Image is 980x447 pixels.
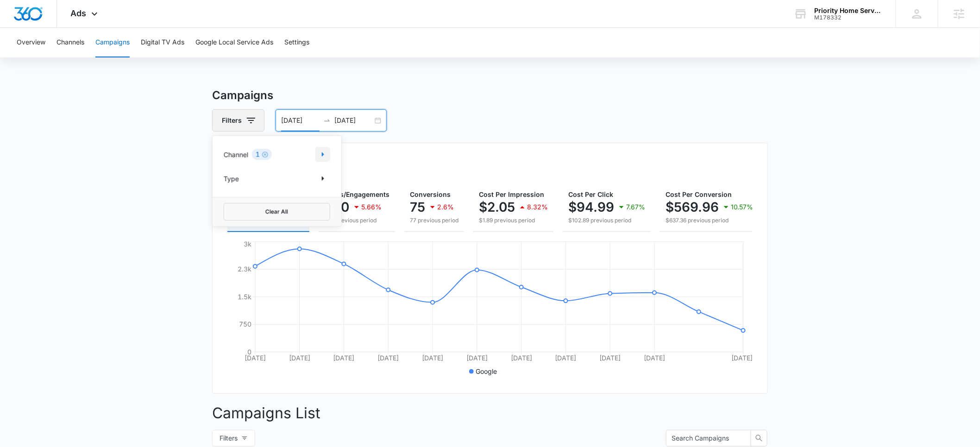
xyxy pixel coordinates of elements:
tspan: [DATE] [289,354,310,362]
button: Google Local Service Ads [195,28,273,57]
button: Clear All [224,203,330,220]
input: End date [334,115,373,126]
p: 77 previous period [410,216,459,225]
tspan: [DATE] [555,354,577,362]
span: to [323,117,331,124]
tspan: [DATE] [600,354,621,362]
span: Cost Per Conversion [666,190,732,198]
span: Cost Per Click [568,190,613,198]
p: $1.89 previous period [479,216,548,225]
tspan: [DATE] [731,354,753,362]
button: Digital TV Ads [141,28,184,57]
div: 1 [252,149,272,160]
button: Filters [212,430,255,447]
button: Channels [57,28,84,57]
p: $94.99 [568,200,614,214]
tspan: [DATE] [333,354,355,362]
p: 75 [410,200,425,214]
tspan: [DATE] [245,354,266,362]
span: Conversions [410,190,451,198]
span: Ads [71,8,87,18]
p: Google [476,366,497,376]
p: Type [224,174,239,183]
button: Show Channel filters [315,147,330,162]
tspan: 750 [239,320,251,328]
tspan: [DATE] [644,354,665,362]
span: Cost Per Impression [479,190,544,198]
span: Filters [220,433,238,443]
tspan: 0 [247,348,251,356]
button: search [751,430,767,447]
p: $2.05 [479,200,515,214]
button: Clear [262,151,268,157]
tspan: 3k [244,240,251,248]
p: Campaigns List [212,402,768,424]
tspan: [DATE] [422,354,443,362]
button: Overview [17,28,45,57]
p: Channel [224,150,248,159]
button: Filters [212,109,264,132]
span: search [751,434,767,442]
p: 10.57% [731,204,754,210]
p: 8.32% [527,204,548,210]
div: account id [815,14,882,21]
button: Campaigns [95,28,130,57]
h3: Campaigns [212,87,768,104]
tspan: 1.5k [238,293,251,301]
p: 5.66% [361,204,382,210]
p: $102.89 previous period [568,216,645,225]
p: 7.67% [626,204,645,210]
span: swap-right [323,117,331,124]
input: Search Campaigns [672,433,738,443]
tspan: [DATE] [511,354,532,362]
p: 2.6% [437,204,454,210]
span: Clicks/Engagements [324,190,389,198]
p: 477 previous period [324,216,389,225]
button: Settings [284,28,309,57]
tspan: [DATE] [377,354,399,362]
tspan: [DATE] [466,354,488,362]
input: Start date [281,115,320,126]
p: $637.36 previous period [666,216,754,225]
tspan: 2.3k [238,265,251,273]
p: $569.96 [666,200,719,214]
button: Show Type filters [315,171,330,186]
div: account name [815,7,882,14]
